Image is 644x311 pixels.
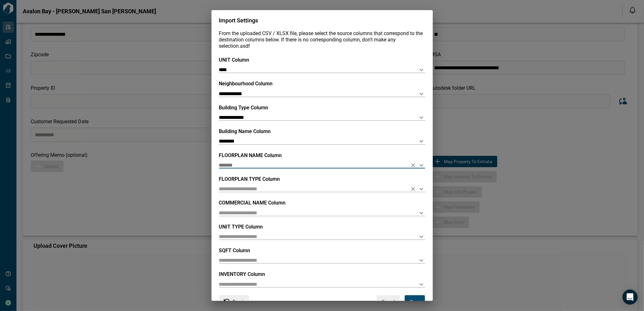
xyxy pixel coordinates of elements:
[417,209,426,217] button: Open
[417,89,426,98] button: Open
[417,113,426,122] button: Open
[219,128,271,134] span: Building Name Column
[219,271,265,277] span: INVENTORY Column
[417,185,426,193] button: Open
[417,65,426,74] button: Open
[219,105,268,111] span: Building Type Column
[417,232,426,241] button: Open
[219,152,282,158] span: FLOORPLAN NAME Column
[219,176,280,182] span: FLOORPLAN TYPE Column
[409,185,418,193] button: Clear
[417,256,426,265] button: Open
[219,247,250,253] span: SQFT Column
[219,81,273,87] span: Neighbourhood Column
[219,17,258,24] span: Import Settings
[219,200,286,206] span: COMMERCIAL NAME Column
[623,290,638,305] div: Open Intercom Messenger
[219,295,249,308] button: Reset
[219,30,423,49] span: From the uploaded CSV / XLSX file, please select the source columns that correspond to the destin...
[417,137,426,146] button: Open
[409,161,418,170] button: Clear
[417,280,426,289] button: Open
[377,295,400,308] button: Cancel
[219,57,249,63] span: UNIT Column
[219,224,263,230] span: UNIT TYPE Column
[405,295,425,308] button: Save
[417,161,426,170] button: Open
